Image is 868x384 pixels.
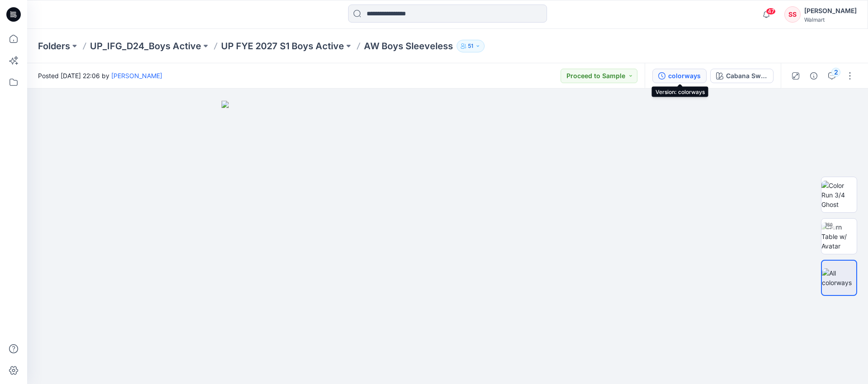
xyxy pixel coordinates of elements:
[668,71,701,81] div: colorways
[457,40,485,52] button: 51
[804,5,857,16] div: [PERSON_NAME]
[766,8,776,15] span: 47
[38,71,162,80] span: Posted [DATE] 22:06 by
[652,69,707,83] button: colorways
[710,69,774,83] button: Cabana Swim
[825,69,839,83] button: 2
[90,40,201,52] a: UP_IFG_D24_Boys Active
[821,181,857,209] img: Color Run 3/4 Ghost
[38,40,70,52] a: Folders
[807,69,821,83] button: Details
[804,16,857,23] div: Walmart
[111,72,162,80] a: [PERSON_NAME]
[822,268,856,287] img: All colorways
[222,101,674,384] img: eyJhbGciOiJIUzI1NiIsImtpZCI6IjAiLCJzbHQiOiJzZXMiLCJ0eXAiOiJKV1QifQ.eyJkYXRhIjp7InR5cGUiOiJzdG9yYW...
[831,68,840,77] div: 2
[821,222,857,251] img: Turn Table w/ Avatar
[364,40,453,52] p: AW Boys Sleeveless
[784,6,801,23] div: SS
[468,41,473,51] p: 51
[726,71,768,81] div: Cabana Swim
[221,40,344,52] a: UP FYE 2027 S1 Boys Active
